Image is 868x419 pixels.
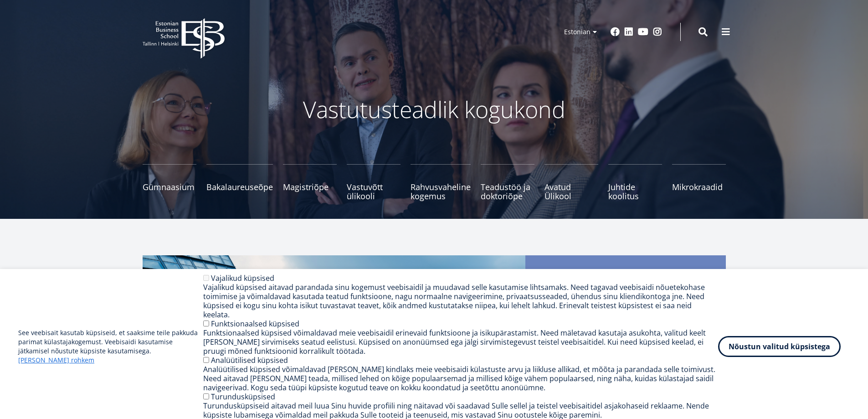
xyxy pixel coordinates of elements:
[718,336,841,357] button: Nõustun valitud küpsistega
[211,273,274,283] label: Vajalikud küpsised
[18,328,203,365] p: See veebisait kasutab küpsiseid, et saaksime teile pakkuda parimat külastajakogemust. Veebisaidi ...
[411,182,471,201] span: Rahvusvaheline kogemus
[481,182,534,201] span: Teadustöö ja doktoriõpe
[608,182,662,201] span: Juhtide koolitus
[211,392,275,402] label: Turundusküpsised
[283,164,337,201] a: Magistriõpe
[211,355,288,365] label: Analüütilised küpsised
[672,182,726,191] span: Mikrokraadid
[203,283,718,319] div: Vajalikud küpsised aitavad parandada sinu kogemust veebisaidil ja muudavad selle kasutamise lihts...
[672,164,726,201] a: Mikrokraadid
[211,319,299,329] label: Funktsionaalsed küpsised
[206,182,273,191] span: Bakalaureuseõpe
[206,164,273,201] a: Bakalaureuseõpe
[18,356,94,365] a: [PERSON_NAME] rohkem
[347,164,401,201] a: Vastuvõtt ülikooli
[638,27,648,36] a: Youtube
[193,96,676,123] p: Vastutusteadlik kogukond
[624,27,633,36] a: Linkedin
[544,182,598,201] span: Avatud Ülikool
[481,164,534,201] a: Teadustöö ja doktoriõpe
[653,27,662,36] a: Instagram
[143,164,196,201] a: Gümnaasium
[203,328,718,356] div: Funktsionaalsed küpsised võimaldavad meie veebisaidil erinevaid funktsioone ja isikupärastamist. ...
[203,365,718,392] div: Analüütilised küpsised võimaldavad [PERSON_NAME] kindlaks meie veebisaidi külastuste arvu ja liik...
[608,164,662,201] a: Juhtide koolitus
[283,182,337,191] span: Magistriõpe
[143,182,196,191] span: Gümnaasium
[347,182,401,201] span: Vastuvõtt ülikooli
[411,164,471,201] a: Rahvusvaheline kogemus
[544,164,598,201] a: Avatud Ülikool
[611,27,620,36] a: Facebook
